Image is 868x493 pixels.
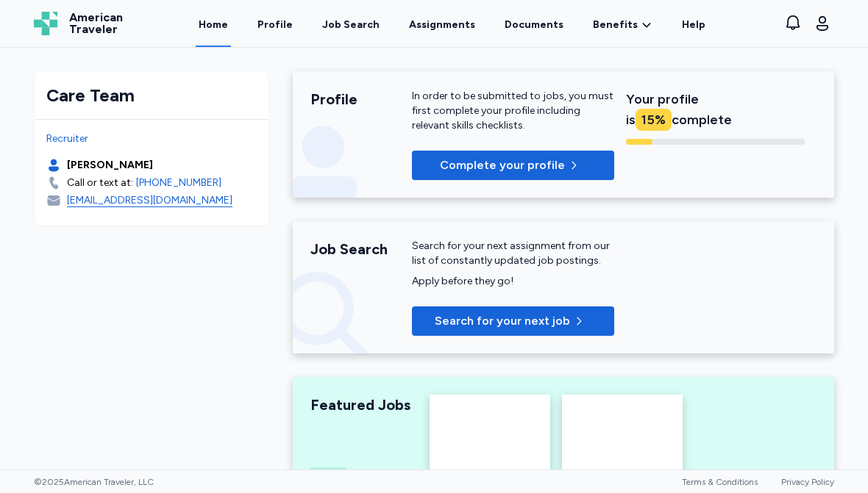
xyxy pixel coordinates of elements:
[636,109,672,131] div: 15 %
[562,395,683,475] img: Recently Added
[67,158,153,173] div: [PERSON_NAME]
[322,18,380,32] div: Job Search
[412,274,614,289] div: Apply before they go!
[412,89,614,133] div: In order to be submitted to jobs, you must first complete your profile including relevant skills ...
[593,18,638,32] span: Benefits
[46,132,257,146] div: Recruiter
[412,151,614,180] button: Complete your profile
[34,476,154,488] span: © 2025 American Traveler, LLC
[69,12,123,35] span: American Traveler
[682,477,758,487] a: Terms & Conditions
[310,239,412,259] div: Job Search
[67,176,133,190] div: Call or text at:
[430,395,550,475] img: Highest Paying
[435,312,570,330] span: Search for your next job
[34,12,57,35] img: Logo
[136,176,221,190] a: [PHONE_NUMBER]
[412,306,614,336] button: Search for your next job
[593,18,652,32] a: Benefits
[46,84,257,107] div: Care Team
[310,395,412,415] div: Featured Jobs
[440,156,565,174] span: Complete your profile
[196,1,231,47] a: Home
[781,477,834,487] a: Privacy Policy
[310,89,412,109] div: Profile
[412,239,614,268] div: Search for your next assignment from our list of constantly updated job postings.
[626,89,805,130] div: Your profile is complete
